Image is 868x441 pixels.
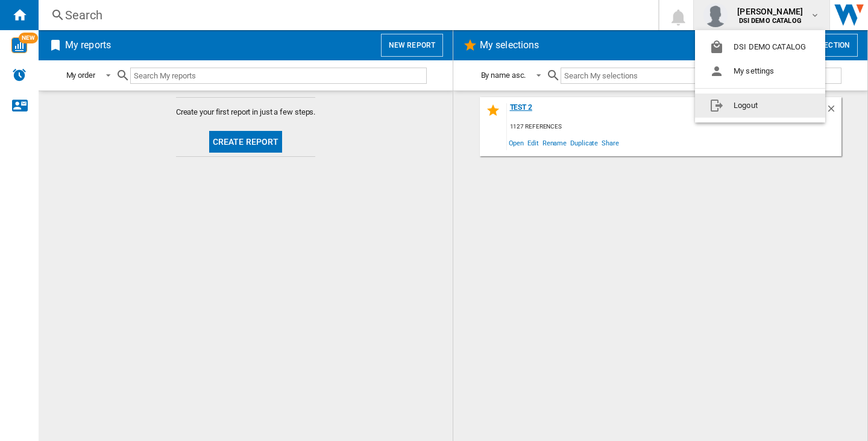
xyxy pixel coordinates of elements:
button: Logout [695,94,825,118]
button: My settings [695,59,825,83]
button: DSI DEMO CATALOG [695,35,825,59]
